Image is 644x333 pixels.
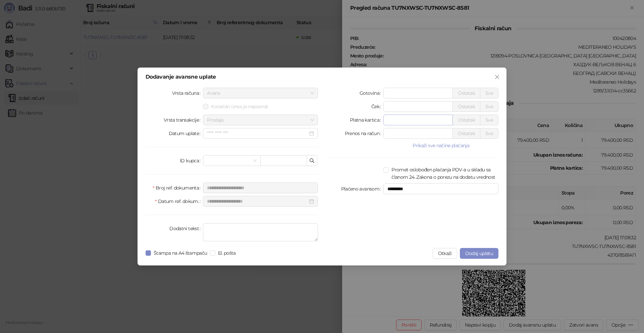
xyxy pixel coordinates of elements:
[207,130,308,137] input: Datum uplate
[433,248,457,259] button: Otkaži
[203,223,318,241] textarea: Dodatni tekst
[480,128,498,139] button: Sve
[146,74,498,80] div: Dodavanje avansne uplate
[151,249,210,257] span: Štampa na A4 štampaču
[207,198,308,205] input: Datum ref. dokum.
[180,155,203,166] label: ID kupca
[207,115,314,125] span: Prodaja
[371,101,383,112] label: Ček
[452,115,480,125] button: Ostatak
[492,74,502,80] span: Zatvori
[389,166,498,181] span: Promet oslobođen plaćanja PDV-a u skladu sa članom 24. Zakona o porezu na dodatu vrednost
[480,101,498,112] button: Sve
[480,88,498,98] button: Sve
[153,182,203,193] label: Broj ref. dokumenta
[215,249,238,257] span: El. pošta
[207,88,314,98] span: Avans
[360,88,383,98] label: Gotovina
[341,183,384,194] label: Plaćeno avansom
[172,88,203,98] label: Vrsta računa
[452,101,480,112] button: Ostatak
[480,115,498,125] button: Sve
[208,103,271,110] span: Konačan iznos je nepoznat
[203,182,318,193] input: Broj ref. dokumenta
[452,88,480,98] button: Ostatak
[350,115,383,125] label: Platna kartica
[460,248,498,259] button: Dodaj uplatu
[345,128,384,139] label: Prenos na račun
[169,128,203,139] label: Datum uplate
[155,196,203,207] label: Datum ref. dokum.
[164,115,203,125] label: Vrsta transakcije
[492,72,502,82] button: Close
[169,223,203,234] label: Dodatni tekst
[452,128,480,139] button: Ostatak
[383,141,498,150] button: Prikaži sve načine plaćanja
[494,74,500,80] span: close
[465,250,493,256] span: Dodaj uplatu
